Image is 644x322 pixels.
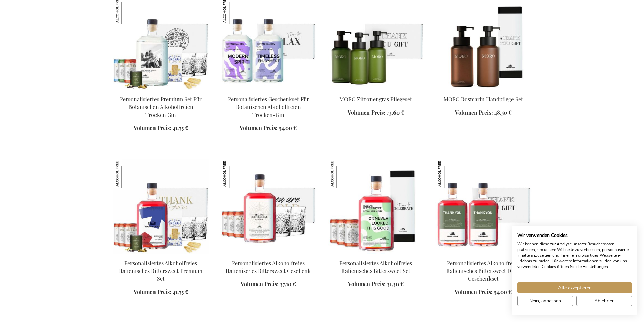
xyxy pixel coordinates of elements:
[134,288,171,295] span: Volumen Preis:
[517,296,573,306] button: cookie Einstellungen anpassen
[594,297,615,304] span: Ablehnen
[435,159,532,254] img: Personalised Non-Alcoholic Italian Bittersweet Duo Gift Set
[339,96,412,103] a: MORO Zitronengras Pflegeset
[220,87,317,94] a: Personalised Non-Alcoholic Botanical Dry Gin Duo Gift Set Personalisiertes Geschenkset Für Botani...
[348,109,404,117] a: Volumen Preis: 73,60 €
[576,296,632,306] button: Alle verweigern cookies
[455,109,493,116] span: Volumen Preis:
[455,288,512,296] a: Volumen Preis: 54,00 €
[173,288,188,295] span: 41,75 €
[328,251,424,257] a: Personalised Non-Alcoholic Italian Bittersweet Set Personalisiertes Alkoholfreies Italienisches B...
[220,251,317,257] a: Personalised Non-Alcoholic Italian Bittersweet Gift Personalisiertes Alkoholfreies Italienisches ...
[220,159,249,188] img: Personalisiertes Alkoholfreies Italienisches Bittersweet Geschenk
[113,251,209,257] a: Personalised Non-Alcoholic Italian Bittersweet Premium Set Personalisiertes Alkoholfreies Italien...
[134,288,188,296] a: Volumen Preis: 41,75 €
[494,109,512,116] span: 48,50 €
[348,280,386,288] span: Volumen Preis:
[455,109,512,117] a: Volumen Preis: 48,50 €
[280,280,296,288] span: 37,10 €
[328,159,357,188] img: Personalisiertes Alkoholfreies Italienisches Bittersweet Set
[517,232,632,239] h2: Wir verwenden Cookies
[134,124,171,131] span: Volumen Preis:
[241,280,279,288] span: Volumen Preis:
[558,284,592,291] span: Alle akzeptieren
[435,87,532,94] a: MORO Rosemary Handcare Set
[240,124,278,131] span: Volumen Preis:
[328,87,424,94] a: MORO Lemongrass Care Set
[119,259,202,282] a: Personalisiertes Alkoholfreies Italienisches Bittersweet Premium Set
[444,96,523,103] a: MORO Rosmarin Handpflege Set
[348,280,404,288] a: Volumen Preis: 31,30 €
[328,159,424,254] img: Personalised Non-Alcoholic Italian Bittersweet Set
[226,259,311,274] a: Personalisiertes Alkoholfreies Italienisches Bittersweet Geschenk
[241,280,296,288] a: Volumen Preis: 37,10 €
[220,159,317,254] img: Personalised Non-Alcoholic Italian Bittersweet Gift
[339,259,412,274] a: Personalisiertes Alkoholfreies Italienisches Bittersweet Set
[113,159,142,188] img: Personalisiertes Alkoholfreies Italienisches Bittersweet Premium Set
[435,159,464,188] img: Personalisiertes Alkoholfreies Italienisches Bittersweet Duo-Geschenkset
[387,280,404,288] span: 31,30 €
[494,288,512,295] span: 54,00 €
[517,241,632,270] p: Wir können diese zur Analyse unserer Besucherdaten platzieren, um unsere Webseite zu verbessern, ...
[113,87,209,94] a: Personalised Non-Alcoholic Botanical Dry Gin Premium Set Personalisiertes Premium Set Für Botanis...
[435,251,532,257] a: Personalised Non-Alcoholic Italian Bittersweet Duo Gift Set Personalisiertes Alkoholfreies Italie...
[120,96,202,118] a: Personalisiertes Premium Set Für Botanischen Alkoholfreien Trocken Gin
[348,109,385,116] span: Volumen Preis:
[173,124,188,131] span: 41,75 €
[529,297,561,304] span: Nein, anpassen
[240,124,297,132] a: Volumen Preis: 54,00 €
[228,96,309,118] a: Personalisiertes Geschenkset Für Botanischen Alkoholfreien Trocken-Gin
[279,124,297,131] span: 54,00 €
[113,159,209,254] img: Personalised Non-Alcoholic Italian Bittersweet Premium Set
[517,282,632,293] button: Akzeptieren Sie alle cookies
[387,109,404,116] span: 73,60 €
[446,259,520,282] a: Personalisiertes Alkoholfreies Italienisches Bittersweet Duo-Geschenkset
[134,124,188,132] a: Volumen Preis: 41,75 €
[455,288,493,295] span: Volumen Preis:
